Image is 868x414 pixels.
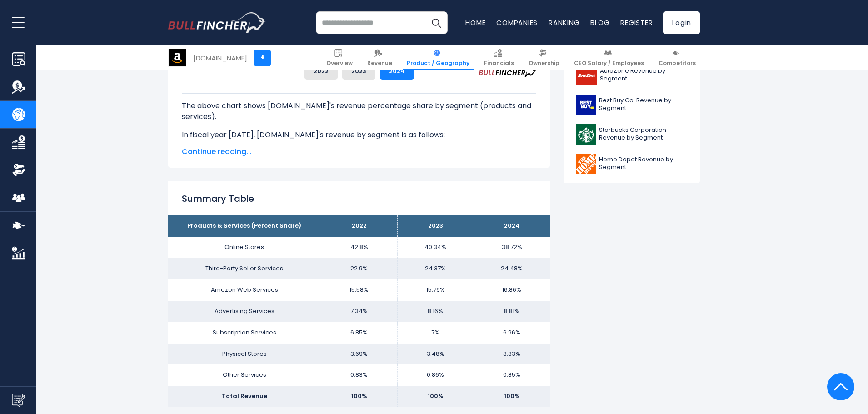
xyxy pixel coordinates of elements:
a: Best Buy Co. Revenue by Segment [570,92,693,117]
img: bullfincher logo [168,12,266,33]
td: Physical Stores [168,344,321,365]
td: 6.85% [321,322,397,344]
td: 16.86% [474,279,550,301]
a: Home Depot Revenue by Segment [570,151,693,176]
td: 7.34% [321,301,397,322]
a: Login [663,11,700,34]
td: 0.86% [397,364,474,386]
th: 2024 [474,215,550,237]
a: Companies [496,18,538,27]
img: AZO logo [576,65,597,85]
img: Ownership [12,163,25,177]
button: Search [425,11,448,34]
div: The for [DOMAIN_NAME] is the Online Stores, which represents 38.72% of its total revenue. The for... [182,93,536,289]
td: 3.33% [474,344,550,365]
span: Financials [484,60,514,67]
a: Starbucks Corporation Revenue by Segment [570,122,693,147]
td: 7% [397,322,474,344]
a: + [254,50,271,66]
td: 22.9% [321,258,397,279]
td: 6.96% [474,322,550,344]
img: AMZN logo [169,49,186,66]
td: 0.83% [321,364,397,386]
td: 100% [397,386,474,407]
a: Ownership [524,45,564,70]
td: 15.58% [321,279,397,301]
a: Go to homepage [168,12,266,33]
button: 2022 [304,63,338,80]
td: Third-Party Seller Services [168,258,321,279]
a: Home [465,18,485,27]
img: BBY logo [576,95,596,115]
td: 3.48% [397,344,474,365]
span: Starbucks Corporation Revenue by Segment [599,126,688,142]
span: AutoZone Revenue by Segment [600,67,688,83]
span: Revenue [367,60,392,67]
td: 100% [474,386,550,407]
img: SBUX logo [576,124,596,145]
a: Revenue [363,45,396,70]
td: 24.48% [474,258,550,279]
td: 3.69% [321,344,397,365]
p: In fiscal year [DATE], [DOMAIN_NAME]'s revenue by segment is as follows: [182,130,536,140]
td: 40.34% [397,237,474,258]
th: 2022 [321,215,397,237]
span: Ownership [529,60,559,67]
td: 8.81% [474,301,550,322]
span: Best Buy Co. Revenue by Segment [599,97,688,112]
button: 2024 [380,63,414,80]
th: 2023 [397,215,474,237]
a: CEO Salary / Employees [570,45,648,70]
td: Online Stores [168,237,321,258]
a: AutoZone Revenue by Segment [570,63,693,88]
p: The above chart shows [DOMAIN_NAME]'s revenue percentage share by segment (products and services). [182,100,536,122]
span: Home Depot Revenue by Segment [599,156,688,171]
td: 42.8% [321,237,397,258]
span: Product / Geography [407,60,469,67]
td: 38.72% [474,237,550,258]
td: Advertising Services [168,301,321,322]
td: Total Revenue [168,386,321,407]
td: Subscription Services [168,322,321,344]
a: Overview [322,45,357,70]
span: Continue reading... [182,146,536,157]
a: Product / Geography [403,45,474,70]
td: 8.16% [397,301,474,322]
td: Other Services [168,364,321,386]
span: Competitors [658,60,696,67]
td: Amazon Web Services [168,279,321,301]
td: 15.79% [397,279,474,301]
h2: Summary Table [182,192,536,205]
a: Financials [480,45,518,70]
button: 2023 [342,63,375,80]
a: Blog [590,18,609,27]
td: 0.85% [474,364,550,386]
span: Overview [326,60,353,67]
div: [DOMAIN_NAME] [193,53,247,63]
th: Products & Services (Percent Share) [168,215,321,237]
a: Ranking [549,18,579,27]
img: HD logo [576,154,596,174]
a: Competitors [654,45,700,70]
td: 24.37% [397,258,474,279]
span: CEO Salary / Employees [574,60,644,67]
td: 100% [321,386,397,407]
a: Register [620,18,653,27]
